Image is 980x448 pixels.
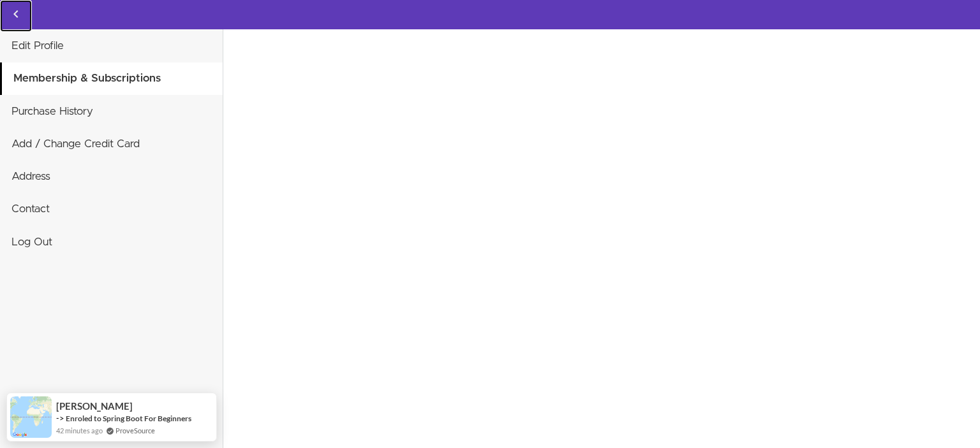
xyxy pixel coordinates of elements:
[10,396,52,438] img: provesource social proof notification image
[2,62,223,94] a: Membership & Subscriptions
[56,413,64,423] span: ->
[115,426,155,435] a: ProveSource
[56,401,133,412] span: [PERSON_NAME]
[56,425,103,436] span: 42 minutes ago
[8,6,24,22] svg: Back to courses
[66,414,191,423] a: Enroled to Spring Boot For Beginners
